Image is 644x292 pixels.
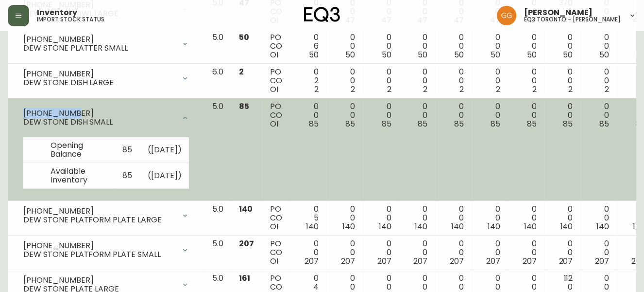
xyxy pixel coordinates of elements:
[309,49,319,60] span: 50
[239,238,254,249] span: 207
[443,68,464,94] div: 0 0
[351,84,355,95] span: 2
[270,118,278,129] span: OI
[568,84,573,95] span: 2
[479,102,500,128] div: 0 0
[270,221,278,232] span: OI
[16,239,197,261] div: [PHONE_NUMBER]DEW STONE PLATFORM PLATE SMALL
[204,98,231,201] td: 5.0
[497,6,516,25] img: dbfc93a9366efef7dcc9a31eef4d00a7
[454,49,464,60] span: 50
[23,276,175,285] div: [PHONE_NUMBER]
[443,102,464,128] div: 0 0
[23,35,175,44] div: [PHONE_NUMBER]
[345,118,355,129] span: 85
[371,239,391,266] div: 0 0
[588,102,609,128] div: 0 0
[298,205,319,231] div: 0 5
[588,239,609,266] div: 0 0
[334,68,355,94] div: 0 0
[371,102,391,128] div: 0 0
[516,102,537,128] div: 0 0
[588,68,609,94] div: 0 0
[314,84,319,95] span: 2
[341,255,355,267] span: 207
[407,102,427,128] div: 0 0
[486,255,500,267] span: 207
[298,68,319,94] div: 0 2
[407,33,427,59] div: 0 0
[270,68,282,94] div: PO CO
[532,84,537,95] span: 2
[204,64,231,98] td: 6.0
[382,49,391,60] span: 50
[270,205,282,231] div: PO CO
[298,102,319,128] div: 0 0
[140,137,189,163] td: ( [DATE] )
[334,102,355,128] div: 0 0
[479,33,500,59] div: 0 0
[379,221,391,232] span: 140
[43,163,115,189] td: Available Inventory
[43,137,115,163] td: Opening Balance
[524,9,593,17] span: [PERSON_NAME]
[563,49,573,60] span: 50
[270,84,278,95] span: OI
[309,118,319,129] span: 85
[516,68,537,94] div: 0 0
[23,250,175,259] div: DEW STONE PLATFORM PLATE SMALL
[37,9,77,17] span: Inventory
[270,239,282,266] div: PO CO
[204,29,231,64] td: 5.0
[524,17,621,22] h5: eq3 toronto - [PERSON_NAME]
[23,241,175,250] div: [PHONE_NUMBER]
[270,33,282,59] div: PO CO
[516,239,537,266] div: 0 0
[23,70,175,78] div: [PHONE_NUMBER]
[451,221,464,232] span: 140
[23,109,175,118] div: [PHONE_NUMBER]
[552,68,573,94] div: 0 0
[239,203,253,215] span: 140
[387,84,391,95] span: 2
[552,239,573,266] div: 0 0
[382,118,391,129] span: 85
[443,33,464,59] div: 0 0
[407,239,427,266] div: 0 0
[270,49,278,60] span: OI
[16,68,197,89] div: [PHONE_NUMBER]DEW STONE DISH LARGE
[37,17,104,22] h5: import stock status
[595,255,609,267] span: 207
[588,33,609,59] div: 0 0
[552,205,573,231] div: 0 0
[23,216,175,224] div: DEW STONE PLATFORM PLATE LARGE
[443,239,464,266] div: 0 0
[596,221,609,232] span: 140
[23,207,175,216] div: [PHONE_NUMBER]
[371,68,391,94] div: 0 0
[23,78,175,87] div: DEW STONE DISH LARGE
[459,84,464,95] span: 2
[516,205,537,231] div: 0 0
[239,101,249,112] span: 85
[450,255,464,267] span: 207
[298,239,319,266] div: 0 0
[23,44,175,53] div: DEW STONE PLATTER SMALL
[16,33,197,55] div: [PHONE_NUMBER]DEW STONE PLATTER SMALL
[371,205,391,231] div: 0 0
[552,102,573,128] div: 0 0
[479,68,500,94] div: 0 0
[443,205,464,231] div: 0 0
[371,33,391,59] div: 0 0
[454,118,464,129] span: 85
[418,118,427,129] span: 85
[523,255,537,267] span: 207
[516,33,537,59] div: 0 0
[239,32,249,43] span: 50
[115,163,140,189] td: 85
[16,102,197,133] div: [PHONE_NUMBER]DEW STONE DISH SMALL
[552,33,573,59] div: 0 0
[115,137,140,163] td: 85
[270,255,278,267] span: OI
[342,221,355,232] span: 140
